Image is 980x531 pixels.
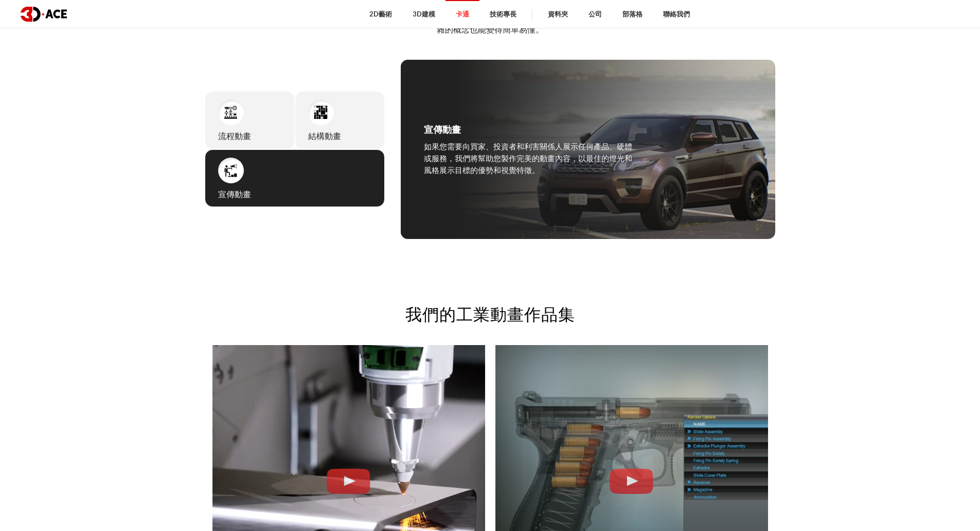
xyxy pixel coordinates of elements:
[369,10,392,18] font: 2D藝術
[424,142,632,175] font: 如果您需要向買家、投資者和利害關係人展示任何產品、硬體或服務，我們將幫助您製作完美的動畫內容，以最佳的燈光和風格展示目標的優勢和視覺特徵。
[405,301,575,325] font: 我們的工業動畫作品集
[589,10,602,18] font: 公司
[224,163,238,177] img: 宣傳動畫
[424,124,461,135] font: 宣傳動畫
[456,10,469,18] font: 卡通
[218,187,251,200] font: 宣傳動畫
[308,129,341,142] font: 結構動畫
[490,10,516,18] font: 技術專長
[622,10,643,18] font: 部落格
[224,105,238,119] img: 流程動畫
[314,105,328,119] img: 結構動畫
[21,7,67,22] img: 徽標深色
[218,129,251,142] font: 流程動畫
[413,10,435,18] font: 3D建模
[548,10,568,18] font: 資料夾
[663,10,690,18] font: 聯絡我們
